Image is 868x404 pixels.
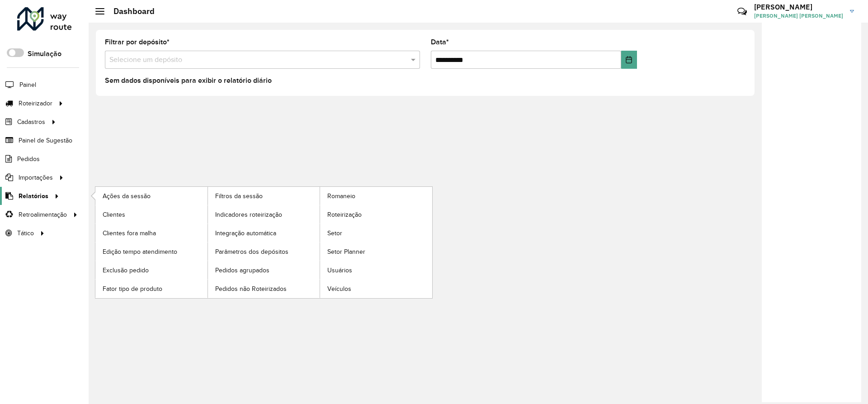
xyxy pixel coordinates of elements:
span: Painel [19,80,36,90]
span: Pedidos não Roteirizados [215,284,287,294]
a: Fator tipo de produto [95,280,208,298]
a: Veículos [320,280,432,298]
span: Ações da sessão [103,191,151,201]
label: Simulação [28,48,61,59]
span: Retroalimentação [19,210,67,219]
span: Veículos [327,284,351,294]
a: Roteirização [320,205,432,223]
a: Setor [320,224,432,242]
span: Integração automática [215,228,276,238]
span: Fator tipo de produto [103,284,162,294]
span: Relatórios [19,191,48,201]
label: Sem dados disponíveis para exibir o relatório diário [105,75,272,86]
span: Exclusão pedido [103,266,149,275]
span: Tático [17,228,34,238]
h3: [PERSON_NAME] [754,3,843,11]
a: Edição tempo atendimento [95,242,208,261]
a: Pedidos não Roteirizados [208,280,320,298]
span: Importações [19,173,53,182]
a: Contato Rápido [732,2,752,21]
span: Romaneio [327,191,355,201]
label: Data [431,37,449,48]
button: Choose Date [621,51,637,69]
span: Setor [327,228,342,238]
a: Parâmetros dos depósitos [208,242,320,261]
span: [PERSON_NAME] [PERSON_NAME] [754,12,843,20]
span: Edição tempo atendimento [103,247,177,257]
a: Exclusão pedido [95,261,208,279]
span: Roteirização [327,210,362,219]
a: Filtros da sessão [208,187,320,205]
span: Pedidos [17,154,40,164]
a: Setor Planner [320,242,432,261]
span: Parâmetros dos depósitos [215,247,288,257]
span: Pedidos agrupados [215,266,269,275]
a: Usuários [320,261,432,279]
a: Clientes fora malha [95,224,208,242]
h2: Dashboard [104,6,155,16]
a: Integração automática [208,224,320,242]
span: Clientes [103,210,125,219]
a: Pedidos agrupados [208,261,320,279]
span: Indicadores roteirização [215,210,282,219]
span: Roteirizador [19,99,52,108]
label: Filtrar por depósito [105,37,170,48]
a: Romaneio [320,187,432,205]
span: Filtros da sessão [215,191,263,201]
a: Clientes [95,205,208,223]
span: Usuários [327,266,352,275]
span: Cadastros [17,117,45,127]
a: Indicadores roteirização [208,205,320,223]
a: Ações da sessão [95,187,208,205]
span: Clientes fora malha [103,228,156,238]
span: Painel de Sugestão [19,136,72,145]
span: Setor Planner [327,247,365,257]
